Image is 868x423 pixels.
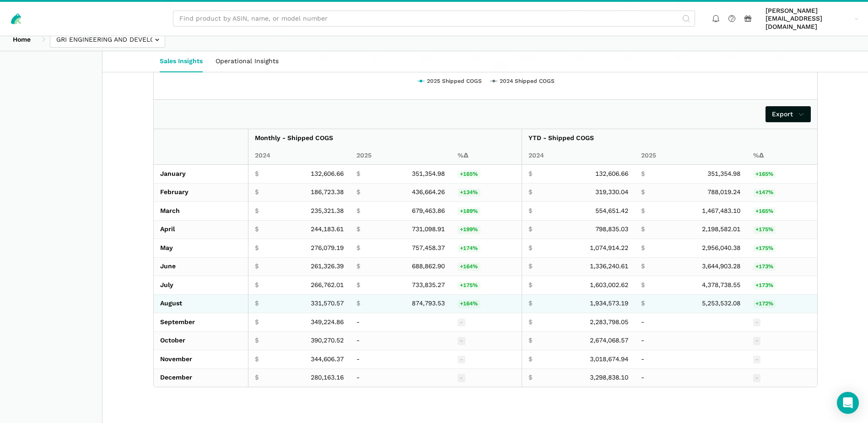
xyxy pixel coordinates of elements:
[458,226,480,234] span: +199%
[356,262,360,271] span: $
[641,299,645,308] span: $
[500,78,555,84] tspan: 2024 Shipped COGS
[311,281,344,289] span: 266,762.01
[154,239,248,258] td: May
[154,294,248,313] td: August
[356,188,360,196] span: $
[255,188,259,196] span: $
[641,262,645,271] span: $
[154,369,248,387] td: December
[707,170,740,178] span: 351,354.98
[590,299,628,308] span: 1,934,573.19
[641,281,645,289] span: $
[528,374,532,382] span: $
[458,263,480,271] span: +164%
[412,207,445,215] span: 679,463.86
[590,318,628,326] span: 2,283,798.05
[350,331,451,350] td: -
[772,109,804,119] span: Export
[590,374,628,382] span: 3,298,838.10
[255,207,259,215] span: $
[753,170,776,179] span: +165%
[753,263,776,271] span: +173%
[766,106,811,122] a: Export
[702,262,740,271] span: 3,644,903.28
[528,170,532,178] span: $
[641,207,645,215] span: $
[762,5,862,33] a: [PERSON_NAME][EMAIL_ADDRESS][DOMAIN_NAME]
[590,355,628,363] span: 3,018,674.94
[154,257,248,276] td: June
[154,350,248,369] td: November
[528,188,532,196] span: $
[6,31,37,47] a: Home
[255,336,259,345] span: $
[590,244,628,252] span: 1,074,914.22
[209,51,285,72] a: Operational Insights
[528,318,532,326] span: $
[458,337,465,345] span: -
[311,299,344,308] span: 331,570.57
[255,299,259,308] span: $
[528,281,532,289] span: $
[311,170,344,178] span: 132,606.66
[154,165,248,184] td: January
[595,188,628,196] span: 319,330.04
[451,147,522,165] th: 2024/2025 Monthly - Shipped COGS % Change
[458,207,480,216] span: +189%
[173,11,695,27] input: Find product by ASIN, name, or model number
[458,356,465,364] span: -
[255,244,259,252] span: $
[311,355,344,363] span: 344,606.37
[595,207,628,215] span: 554,651.42
[458,319,465,327] span: -
[412,299,445,308] span: 874,793.53
[350,350,451,369] td: -
[458,374,465,382] span: -
[635,313,747,332] td: -
[747,147,817,165] th: 2024/2025 YTD - Shipped COGS % Change
[356,281,360,289] span: $
[255,355,259,363] span: $
[641,170,645,178] span: $
[153,51,209,72] a: Sales Insights
[412,244,445,252] span: 757,458.37
[311,188,344,196] span: 186,723.38
[753,207,776,216] span: +165%
[255,262,259,271] span: $
[255,170,259,178] span: $
[356,170,360,178] span: $
[427,78,482,84] tspan: 2025 Shipped COGS
[522,147,635,165] th: 2024 YTD - Shipped COGS
[635,369,747,387] td: -
[255,318,259,326] span: $
[154,331,248,350] td: October
[528,134,594,141] strong: YTD - Shipped COGS
[641,188,645,196] span: $
[154,220,248,239] td: April
[590,262,628,271] span: 1,336,240.61
[356,225,360,233] span: $
[590,336,628,345] span: 2,674,068.57
[753,337,761,345] span: -
[311,207,344,215] span: 235,321.38
[356,207,360,215] span: $
[635,350,747,369] td: -
[458,189,480,197] span: +134%
[311,225,344,233] span: 244,183.61
[311,318,344,326] span: 349,224.86
[311,374,344,382] span: 280,163.16
[154,202,248,221] td: March
[702,281,740,289] span: 4,378,738.55
[50,31,165,47] input: GRI ENGINEERING AND DEVELOPMENT LLC
[248,147,350,165] th: 2024 Monthly - Shipped COGS
[350,147,451,165] th: 2025 Monthly - Shipped COGS
[635,147,747,165] th: 2025 YTD - Shipped COGS
[528,299,532,308] span: $
[458,170,480,179] span: +165%
[528,207,532,215] span: $
[154,276,248,295] td: July
[702,299,740,308] span: 5,253,532.08
[458,244,480,253] span: +174%
[311,336,344,345] span: 390,270.52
